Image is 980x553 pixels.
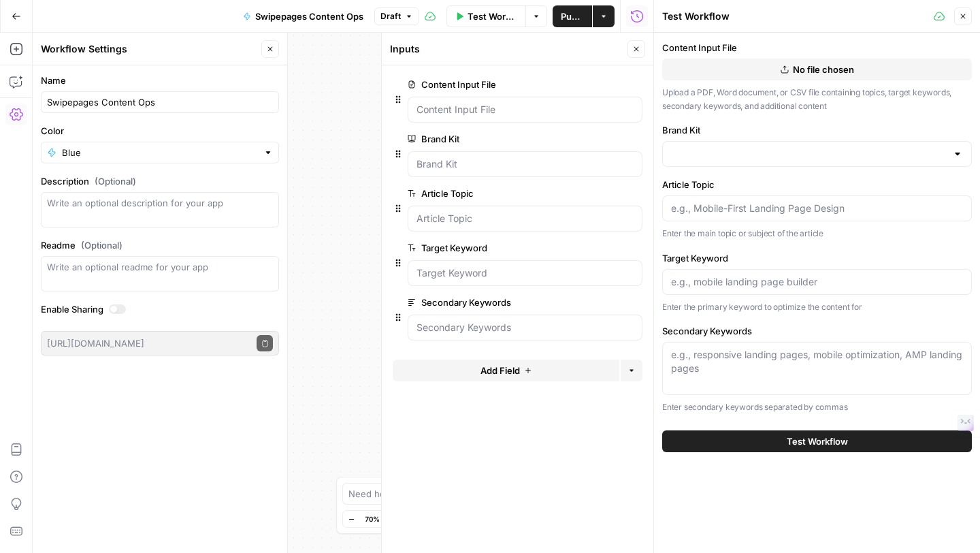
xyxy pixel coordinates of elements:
p: Enter the primary keyword to optimize the content for [662,300,972,314]
p: Upload a PDF, Word document, or CSV file containing topics, target keywords, secondary keywords, ... [662,86,972,112]
label: Secondary Keywords [408,296,566,309]
button: Publish [553,5,593,27]
input: Untitled [47,95,273,109]
label: Target Keyword [408,241,566,255]
span: Swipepages Content Ops [255,10,363,23]
button: Test Workflow [446,5,525,27]
span: (Optional) [81,238,122,252]
span: Publish [561,10,585,23]
label: Enable Sharing [41,302,279,316]
label: Color [41,124,279,138]
span: No file chosen [793,63,854,76]
input: e.g., mobile landing page builder [671,275,963,289]
button: Draft [374,7,419,25]
p: Enter the main topic or subject of the article [662,227,972,240]
button: Swipepages Content Ops [235,5,372,27]
span: Draft [380,10,401,22]
label: Readme [41,238,279,252]
span: Test Workflow [468,10,517,23]
input: Secondary Keywords [416,321,634,334]
input: Target Keyword [416,266,634,280]
input: Blue [62,146,258,159]
label: Brand Kit [662,123,972,137]
button: No file chosen [662,59,972,80]
span: (Optional) [95,174,136,188]
input: Article Topic [416,212,634,225]
button: Test Workflow [662,430,972,452]
label: Article Topic [408,187,566,200]
button: Add Field [393,360,619,381]
div: Inputs [390,42,623,56]
span: Test Workflow [787,434,848,448]
label: Description [41,174,279,188]
label: Name [41,74,279,87]
label: Brand Kit [408,132,566,146]
input: Brand Kit [416,157,634,171]
label: Secondary Keywords [662,324,972,338]
input: e.g., Mobile-First Landing Page Design [671,202,963,215]
label: Content Input File [408,78,566,91]
input: Content Input File [416,103,634,116]
label: Article Topic [662,178,972,191]
span: 70% [365,513,380,524]
label: Target Keyword [662,251,972,265]
label: Content Input File [662,41,972,54]
span: Add Field [480,364,520,377]
p: Enter secondary keywords separated by commas [662,400,972,414]
div: Workflow Settings [41,42,257,56]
